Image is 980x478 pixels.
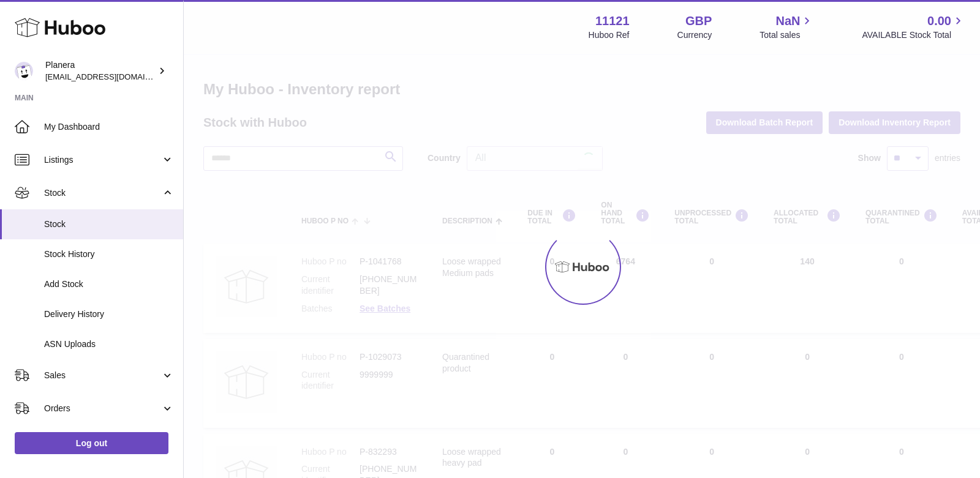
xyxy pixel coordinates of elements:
[45,72,180,81] span: [EMAIL_ADDRESS][DOMAIN_NAME]
[44,248,174,260] span: Stock History
[927,13,951,29] span: 0.00
[775,13,800,29] span: NaN
[44,187,161,199] span: Stock
[44,308,174,320] span: Delivery History
[685,13,712,29] strong: GBP
[44,338,174,350] span: ASN Uploads
[15,432,168,454] a: Log out
[589,29,630,41] div: Huboo Ref
[44,403,161,414] span: Orders
[44,121,174,133] span: My Dashboard
[677,29,712,41] div: Currency
[759,13,814,41] a: NaN Total sales
[44,370,161,381] span: Sales
[862,29,965,41] span: AVAILABLE Stock Total
[44,218,174,230] span: Stock
[862,13,965,41] a: 0.00 AVAILABLE Stock Total
[45,59,156,83] div: Planera
[759,29,814,41] span: Total sales
[595,13,630,29] strong: 11121
[44,278,174,290] span: Add Stock
[15,62,33,80] img: saiyani@planera.care
[44,154,161,166] span: Listings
